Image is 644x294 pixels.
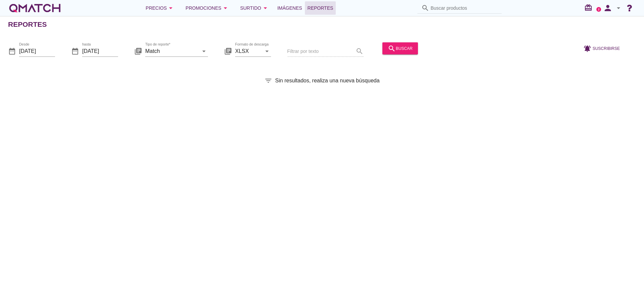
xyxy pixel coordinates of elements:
[82,46,118,56] input: hasta
[275,1,305,15] a: Imágenes
[593,45,620,51] span: Suscribirse
[8,1,62,15] a: white-qmatch-logo
[263,47,271,55] i: arrow_drop_down
[421,4,429,12] i: search
[382,42,418,54] button: buscar
[180,1,235,15] button: Promociones
[19,46,55,56] input: Desde
[167,4,175,12] i: arrow_drop_down
[8,47,16,55] i: date_range
[264,77,272,85] i: filter_list
[240,4,269,12] div: Surtido
[388,44,413,52] div: buscar
[235,1,275,15] button: Surtido
[308,4,333,12] span: Reportes
[134,47,142,55] i: library_books
[71,47,79,55] i: date_range
[224,47,232,55] i: library_books
[146,4,175,12] div: Precios
[235,46,262,56] input: Formato de descarga
[388,44,396,52] i: search
[200,47,208,55] i: arrow_drop_down
[431,3,498,13] input: Buscar productos
[8,19,47,30] h2: Reportes
[221,4,229,12] i: arrow_drop_down
[261,4,269,12] i: arrow_drop_down
[145,46,199,56] input: Tipo de reporte*
[305,1,336,15] a: Reportes
[598,8,600,11] text: 2
[583,44,593,52] i: notifications_active
[614,4,623,12] i: arrow_drop_down
[140,1,180,15] button: Precios
[277,4,302,12] span: Imágenes
[578,42,625,54] button: Suscribirse
[185,4,229,12] div: Promociones
[596,7,601,12] a: 2
[601,3,614,13] i: person
[275,77,379,85] span: Sin resultados, realiza una nueva búsqueda
[584,4,595,12] i: redeem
